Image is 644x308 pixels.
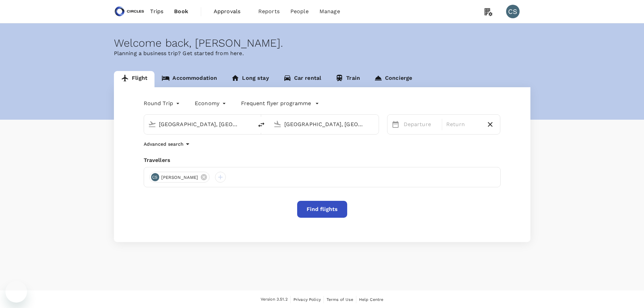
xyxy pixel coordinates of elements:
[327,296,353,303] a: Terms of Use
[5,281,27,303] iframe: Button to launch messaging window
[114,37,530,49] div: Welcome back , [PERSON_NAME] .
[319,7,340,16] span: Manage
[241,99,311,108] p: Frequent flyer programme
[214,7,247,16] span: Approvals
[359,296,384,303] a: Help Centre
[159,119,239,129] input: Depart from
[174,7,188,16] span: Book
[144,141,184,147] p: Advanced search
[293,296,321,303] a: Privacy Policy
[404,120,438,128] p: Departure
[144,140,192,148] button: Advanced search
[290,7,309,16] span: People
[328,71,367,87] a: Train
[195,98,228,109] div: Economy
[149,172,210,183] div: CS[PERSON_NAME]
[157,174,202,181] span: [PERSON_NAME]
[446,120,480,128] p: Return
[327,297,353,302] span: Terms of Use
[506,5,520,18] div: CS
[144,156,501,164] div: Travellers
[248,123,250,125] button: Open
[154,71,224,87] a: Accommodation
[114,49,530,57] p: Planning a business trip? Get started from here.
[261,296,288,303] span: Version 3.51.2
[241,99,319,108] button: Frequent flyer programme
[359,297,384,302] span: Help Centre
[224,71,276,87] a: Long stay
[367,71,419,87] a: Concierge
[114,71,155,87] a: Flight
[253,117,269,133] button: delete
[151,173,159,181] div: CS
[258,7,280,16] span: Reports
[276,71,329,87] a: Car rental
[144,98,182,109] div: Round Trip
[297,201,347,218] button: Find flights
[284,119,364,129] input: Going to
[150,7,163,16] span: Trips
[293,297,321,302] span: Privacy Policy
[374,123,375,125] button: Open
[114,4,145,19] img: Circles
